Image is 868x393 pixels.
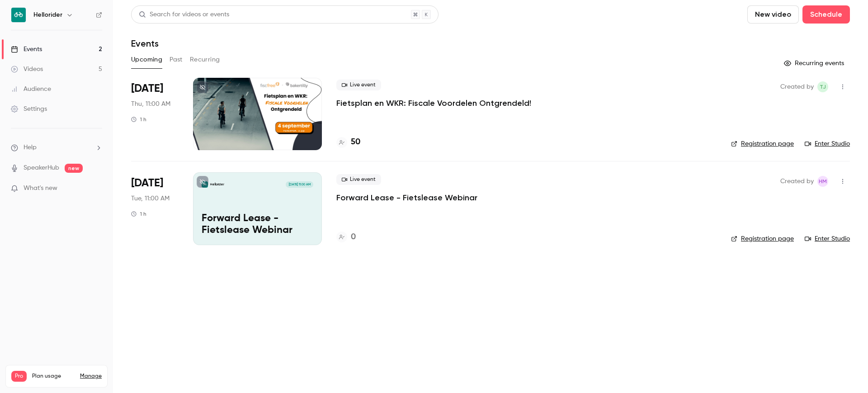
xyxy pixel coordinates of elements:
div: Search for videos or events [139,10,229,19]
span: Thu, 11:00 AM [131,99,170,109]
div: Audience [11,85,51,94]
div: Sep 30 Tue, 11:00 AM (Europe/Amsterdam) [131,172,179,245]
h1: Events [131,38,159,49]
a: Registration page [731,234,794,243]
p: Hellorider [210,182,224,187]
a: SpeakerHub [24,163,59,173]
span: Created by [780,81,814,92]
div: Sep 4 Thu, 11:00 AM (Europe/Amsterdam) [131,78,179,150]
button: Upcoming [131,52,162,67]
h4: 0 [351,231,356,243]
a: 50 [336,136,360,148]
button: New video [747,5,799,24]
button: Past [170,52,183,67]
a: Forward Lease - Fietslease Webinar [336,192,477,203]
h6: Hellorider [33,10,62,19]
a: 0 [336,231,356,243]
h4: 50 [351,136,360,148]
span: Heleen Mostert [817,176,828,187]
p: Forward Lease - Fietslease Webinar [202,213,313,237]
li: help-dropdown-opener [11,143,102,152]
button: Recurring events [780,56,850,71]
a: Fietsplan en WKR: Fiscale Voordelen Ontgrendeld! [336,98,531,109]
span: Created by [780,176,814,187]
span: HM [819,176,827,187]
span: Live event [336,174,381,185]
span: Plan usage [32,373,75,380]
div: Videos [11,65,43,74]
a: Manage [80,373,102,380]
span: new [65,164,83,173]
span: Pro [11,371,27,382]
a: Enter Studio [805,139,850,148]
button: Schedule [802,5,850,24]
span: [DATE] [131,176,163,190]
span: TJ [820,81,826,92]
span: Tue, 11:00 AM [131,194,170,203]
div: Events [11,45,42,54]
span: [DATE] 11:00 AM [286,181,313,188]
span: [DATE] [131,81,163,96]
span: Help [24,143,37,152]
span: Toon Jongerius [817,81,828,92]
div: 1 h [131,210,146,218]
a: Enter Studio [805,234,850,243]
div: 1 h [131,116,146,123]
a: Registration page [731,139,794,148]
img: Hellorider [11,8,26,22]
span: What's new [24,184,57,193]
button: Recurring [190,52,220,67]
span: Live event [336,80,381,90]
div: Settings [11,104,47,114]
a: Forward Lease - Fietslease WebinarHellorider[DATE] 11:00 AMForward Lease - Fietslease Webinar [193,172,322,245]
